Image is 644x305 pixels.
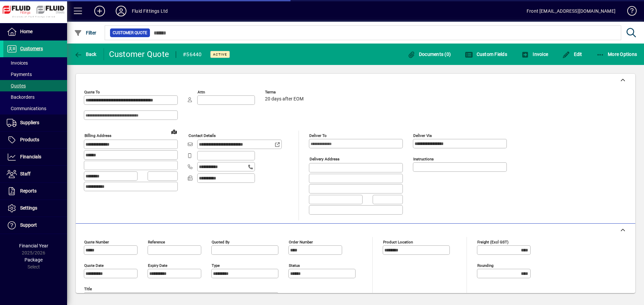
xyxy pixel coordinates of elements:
span: Payments [7,72,32,77]
button: Add [89,5,110,17]
a: Invoices [3,57,67,69]
button: Documents (0) [406,48,452,60]
span: Customer Quote [113,29,147,36]
button: Edit [560,48,584,60]
span: Edit [562,52,582,57]
mat-label: Order number [289,239,313,244]
span: More Options [596,52,637,57]
span: Customers [20,46,43,51]
span: 20 days after EOM [265,96,304,102]
a: Reports [3,183,67,200]
span: Active [213,52,227,57]
span: Home [20,29,33,34]
mat-label: Deliver via [413,133,432,138]
mat-label: Freight (excl GST) [477,239,508,244]
mat-label: Title [84,286,92,291]
a: Support [3,217,67,234]
mat-label: Quoted by [212,239,229,244]
div: #56440 [183,49,202,60]
a: Backorders [3,91,67,103]
span: Quotes [7,83,26,88]
span: Financials [20,154,41,159]
a: Communications [3,103,67,114]
mat-label: Attn [198,90,205,94]
a: Settings [3,200,67,217]
span: Reports [20,188,37,194]
app-page-header-button: Back [67,48,104,60]
div: Fluid Fittings Ltd [132,6,168,16]
span: Documents (0) [407,52,451,57]
a: Home [3,23,67,40]
button: Custom Fields [463,48,509,60]
span: Support [20,222,37,228]
mat-label: Quote date [84,263,104,268]
a: View on map [169,126,179,137]
a: Products [3,132,67,148]
span: Settings [20,205,37,211]
mat-label: Quote To [84,90,100,94]
a: Suppliers [3,115,67,131]
a: Knowledge Base [622,1,636,23]
span: Staff [20,171,31,176]
span: Back [74,52,97,57]
a: Financials [3,149,67,165]
span: Filter [74,30,97,35]
span: Communications [7,106,46,111]
mat-label: Status [289,263,300,268]
span: Terms [265,90,305,94]
button: Filter [72,27,98,39]
div: Front [EMAIL_ADDRESS][DOMAIN_NAME] [527,6,615,16]
mat-label: Quote number [84,239,109,244]
mat-label: Product location [383,239,413,244]
mat-label: Instructions [413,157,434,161]
button: Invoice [520,48,550,60]
span: Backorders [7,94,35,100]
span: Custom Fields [465,52,507,57]
span: Products [20,137,39,142]
span: Suppliers [20,120,39,125]
a: Quotes [3,80,67,91]
span: Financial Year [19,243,48,248]
mat-label: Expiry date [148,263,167,268]
span: Invoice [521,52,548,57]
mat-label: Rounding [477,263,493,268]
mat-label: Reference [148,239,165,244]
span: Package [24,257,43,262]
button: Profile [110,5,132,17]
mat-label: Type [212,263,220,268]
a: Payments [3,69,67,80]
mat-label: Deliver To [309,133,327,138]
a: Staff [3,166,67,182]
div: Customer Quote [109,49,169,60]
span: Invoices [7,60,28,66]
button: Back [72,48,98,60]
button: More Options [595,48,639,60]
